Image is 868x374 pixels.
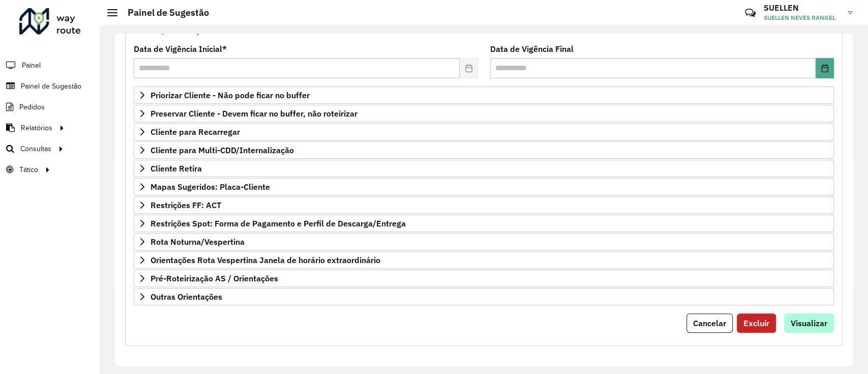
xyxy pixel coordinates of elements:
[134,87,834,104] a: Priorizar Cliente - Não pode ficar no buffer
[151,218,406,228] font: Restrições Spot: Forma de Pagamento e Perfil de Descarga/Entrega
[737,313,776,333] button: Excluir
[764,14,835,21] font: SUELLEN NEVES RANGEL
[134,196,834,214] a: Restrições FF: ACT
[128,7,209,18] font: Painel de Sugestão
[743,318,769,328] font: Excluir
[20,145,51,153] font: Consultas
[490,44,574,54] font: Data de Vigência Final
[739,2,761,24] a: Contato Rápido
[151,145,294,155] font: Cliente para Multi-CDD/Internalização
[693,318,726,328] font: Cancelar
[151,292,222,302] font: Outras Orientações
[134,251,834,269] a: Orientações Rota Vespertina Janela de horário extraordinário
[19,166,38,174] font: Tático
[151,255,380,265] font: Orientações Rota Vespertina Janela de horário extraordinário
[134,288,834,305] a: Outras Orientações
[151,237,245,247] font: Rota Noturna/Vespertina
[784,313,834,333] button: Visualizar
[134,123,834,140] a: Cliente para Recarregar
[134,44,222,54] font: Data de Vigência Inicial
[21,82,81,90] font: Painel de Sugestão
[151,273,278,283] font: Pré-Roteirização AS / Orientações
[134,178,834,195] a: Mapas Sugeridos: Placa-Cliente
[134,160,834,177] a: Cliente Retira
[134,270,834,287] a: Pré-Roteirização AS / Orientações
[151,163,202,174] font: Cliente Retira
[151,108,357,119] font: Preservar Cliente - Devem ficar no buffer, não roteirizar
[22,62,41,69] font: Painel
[151,200,221,210] font: Restrições FF: ACT
[151,127,240,137] font: Cliente para Recarregar
[151,90,310,100] font: Priorizar Cliente - Não pode ficar no buffer
[134,233,834,250] a: Rota Noturna/Vespertina
[791,318,827,328] font: Visualizar
[151,182,270,192] font: Mapas Sugeridos: Placa-Cliente
[19,103,45,111] font: Pedidos
[134,141,834,159] a: Cliente para Multi-CDD/Internalização
[764,3,799,13] font: SUELLEN
[134,25,402,36] font: Ao final, você irá pré-visualizar o formulário antes de concluir o cadastro.
[21,124,52,132] font: Relatórios
[686,313,733,333] button: Cancelar
[134,215,834,232] a: Restrições Spot: Forma de Pagamento e Perfil de Descarga/Entrega
[134,105,834,122] a: Preservar Cliente - Devem ficar no buffer, não roteirizar
[816,58,834,78] button: Escolha a data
